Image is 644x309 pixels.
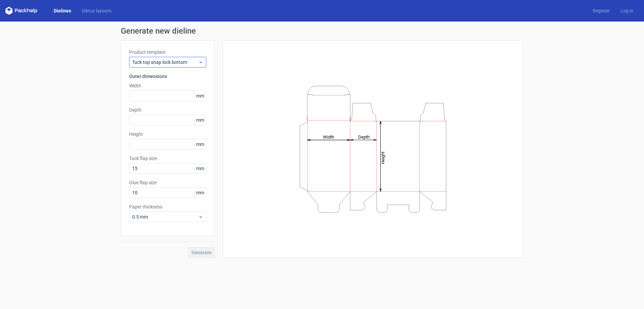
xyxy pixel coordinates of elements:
span: mm [194,188,206,198]
label: Depth [129,107,206,113]
span: mm [194,163,206,173]
span: 0.5 mm [132,214,198,220]
label: Paper thickness [129,203,206,210]
tspan: Depth [358,134,370,139]
h3: Outer dimensions [129,73,206,80]
tspan: Width [323,134,334,139]
a: Log in [615,7,639,14]
a: Diecut layouts [76,7,117,14]
label: Width [129,82,206,89]
a: Register [587,7,615,14]
label: Glue flap size [129,179,206,186]
label: Height [129,131,206,138]
h1: Generate new dieline [121,27,523,35]
tspan: Height [380,151,385,164]
label: Tuck flap size [129,155,206,162]
span: mm [194,91,206,101]
label: Product template [129,49,206,55]
span: mm [194,139,206,149]
a: Dielines [48,7,76,14]
span: mm [194,115,206,125]
span: Tuck top snap lock bottom [132,59,198,66]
